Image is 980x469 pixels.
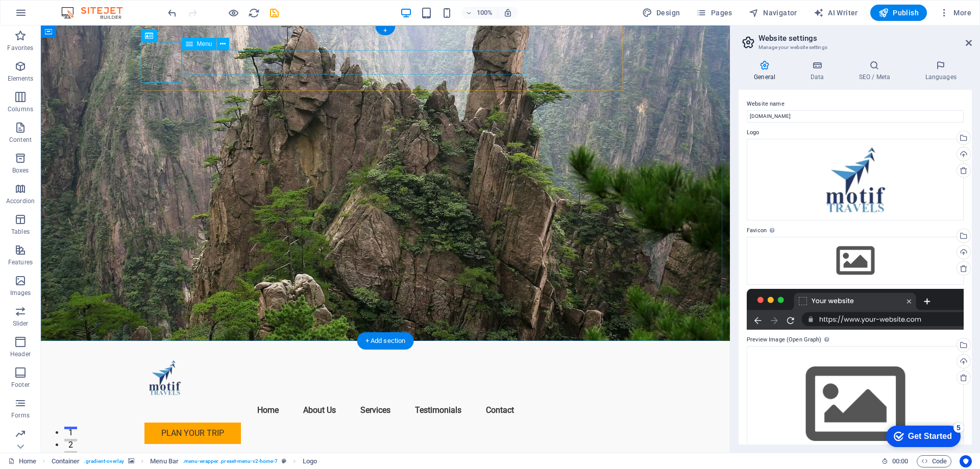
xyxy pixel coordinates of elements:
[810,5,862,21] button: AI Writer
[758,43,951,52] h3: Manage your website settings
[13,319,29,328] p: Slider
[747,127,964,139] label: Logo
[899,457,901,465] span: :
[303,455,317,467] span: Click to select. Double-click to edit
[638,5,684,21] button: Design
[747,237,964,285] div: Select files from the file manager, stock photos, or upload file(s)
[749,8,797,18] span: Navigator
[84,455,124,467] span: . gradient-overlay
[166,7,178,19] i: Undo: Change image (Ctrl+Z)
[248,7,260,19] button: reload
[6,197,35,205] p: Accordion
[10,289,31,297] p: Images
[747,139,964,220] div: motiftravel1-qn2MnFRed7U8T3xvpBu6Bg.png
[357,332,414,350] div: + Add section
[8,258,33,266] p: Features
[282,458,286,464] i: This element is a customizable preset
[843,60,910,82] h4: SEO / Meta
[739,60,795,82] h4: General
[23,426,36,428] button: 3
[59,7,135,19] img: Editor Logo
[892,455,908,467] span: 00 00
[935,5,975,21] button: More
[248,7,260,19] i: Reload page
[10,350,31,358] p: Header
[692,5,736,21] button: Pages
[128,458,134,464] i: This element contains a background
[8,455,36,467] a: Click to cancel selection. Double-click to open Pages
[183,455,278,467] span: . menu-wrapper .preset-menu-v2-home-7
[870,5,927,21] button: Publish
[881,455,909,467] h6: Session time
[747,346,964,463] div: Select files from the file manager, stock photos, or upload file(s)
[9,136,32,144] p: Content
[642,8,680,18] span: Design
[477,7,493,19] h6: 100%
[11,411,30,419] p: Forms
[503,8,512,17] i: On resize automatically adjust zoom level to fit chosen device.
[747,334,964,346] label: Preview Image (Open Graph)
[28,11,71,20] div: Get Started
[696,8,732,18] span: Pages
[921,455,947,467] span: Code
[747,110,964,122] input: Name...
[11,228,30,236] p: Tables
[960,455,972,467] button: Usercentrics
[747,98,964,110] label: Website name
[747,225,964,237] label: Favicon
[150,455,179,467] span: Click to select. Double-click to edit
[910,60,972,82] h4: Languages
[268,7,280,19] button: save
[745,5,801,21] button: Navigator
[73,2,83,12] div: 5
[638,5,684,21] div: Design (Ctrl+Alt+Y)
[939,8,971,18] span: More
[52,455,317,467] nav: breadcrumb
[917,455,951,467] button: Code
[166,7,178,19] button: undo
[23,401,36,404] button: 1
[12,166,29,175] p: Boxes
[7,44,33,52] p: Favorites
[814,8,858,18] span: AI Writer
[758,34,972,43] h2: Website settings
[6,5,80,27] div: Get Started 5 items remaining, 0% complete
[268,7,280,19] i: Save (Ctrl+S)
[11,381,30,389] p: Footer
[8,75,34,83] p: Elements
[878,8,919,18] span: Publish
[8,105,33,113] p: Columns
[52,455,80,467] span: Click to select. Double-click to edit
[197,41,212,47] span: Menu
[375,26,395,35] div: +
[461,7,498,19] button: 100%
[795,60,843,82] h4: Data
[23,413,36,416] button: 2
